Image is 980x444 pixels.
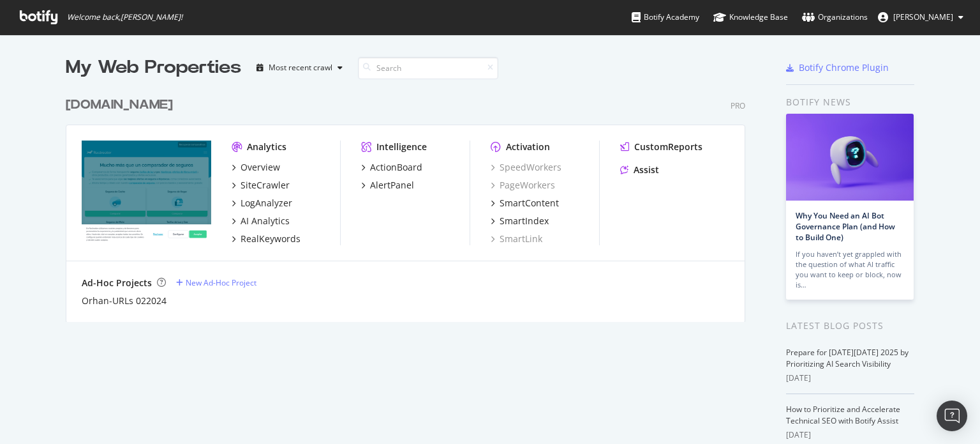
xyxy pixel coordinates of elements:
div: Organizations [802,11,868,24]
a: SmartLink [491,233,542,245]
a: Overview [232,161,280,174]
a: AlertPanel [361,179,414,192]
a: Orhan-URLs 022024 [82,295,167,307]
div: If you haven’t yet grappled with the question of what AI traffic you want to keep or block, now is… [796,249,904,290]
div: Ad-Hoc Projects [82,277,152,289]
a: How to Prioritize and Accelerate Technical SEO with Botify Assist [786,404,900,426]
a: LogAnalyzer [232,197,292,210]
a: Prepare for [DATE][DATE] 2025 by Prioritizing AI Search Visibility [786,347,909,369]
a: Why You Need an AI Bot Governance Plan (and How to Build One) [796,210,895,243]
div: RealKeywords [241,233,301,245]
div: Latest Blog Posts [786,319,914,333]
div: My Web Properties [66,55,241,80]
a: RealKeywords [232,233,301,245]
div: SmartContent [500,197,559,210]
a: ActionBoard [361,161,422,174]
div: Activation [506,141,550,153]
div: Most recent crawl [269,64,332,72]
a: SiteCrawler [232,179,290,192]
img: Why You Need an AI Bot Governance Plan (and How to Build One) [786,114,914,201]
div: Botify Academy [632,11,699,24]
div: Botify news [786,95,914,109]
button: [PERSON_NAME] [868,7,974,27]
div: Analytics [247,141,286,153]
div: [DOMAIN_NAME] [66,96,173,114]
div: SiteCrawler [241,179,290,192]
a: SmartIndex [491,215,549,227]
div: LogAnalyzer [241,197,292,210]
div: ActionBoard [370,161,422,174]
a: PageWorkers [491,179,555,192]
div: [DATE] [786,372,914,384]
div: AI Analytics [241,215,290,227]
div: Pro [731,100,745,111]
div: [DATE] [786,429,914,441]
span: Alejandro Maisanaba [893,11,953,22]
div: Botify Chrome Plugin [799,61,889,74]
a: Botify Chrome Plugin [786,61,889,74]
span: Welcome back, [PERSON_NAME] ! [67,12,182,22]
div: CustomReports [634,141,702,153]
a: [DOMAIN_NAME] [66,96,178,114]
input: Search [358,57,498,79]
div: Open Intercom Messenger [937,401,967,431]
a: Assist [620,164,659,176]
div: grid [66,80,755,322]
a: New Ad-Hoc Project [176,277,256,288]
a: AI Analytics [232,215,290,227]
a: CustomReports [620,141,702,153]
div: Intelligence [376,141,427,153]
button: Most recent crawl [251,57,348,78]
a: SpeedWorkers [491,161,561,174]
div: Assist [634,164,659,176]
div: SmartIndex [500,215,549,227]
a: SmartContent [491,197,559,210]
div: AlertPanel [370,179,414,192]
div: Overview [241,161,280,174]
img: rastreator.com [82,141,211,244]
div: New Ad-Hoc Project [186,277,256,288]
div: Knowledge Base [713,11,788,24]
